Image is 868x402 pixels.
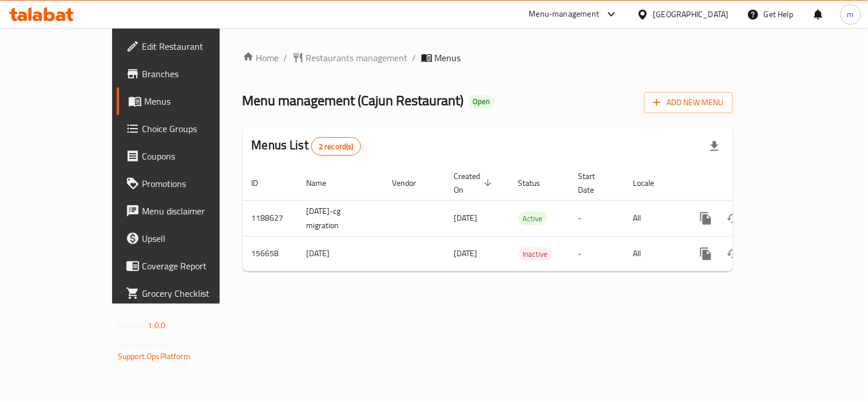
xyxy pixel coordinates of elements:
h2: Menus List [252,137,361,156]
div: [GEOGRAPHIC_DATA] [653,8,729,21]
span: Menu disclaimer [142,204,248,218]
span: Grocery Checklist [142,286,248,300]
table: enhanced table [243,166,811,272]
div: Menu-management [529,7,600,21]
span: Menus [144,94,248,108]
td: [DATE] [298,236,383,271]
a: Support.OpsPlatform [118,349,191,364]
td: 156658 [243,236,298,271]
span: Choice Groups [142,122,248,136]
span: Name [307,176,342,190]
span: Vendor [393,176,431,190]
span: Coverage Report [142,259,248,273]
th: Actions [683,166,811,201]
a: Upsell [117,225,257,252]
span: m [847,8,854,21]
li: / [413,51,417,65]
span: 2 record(s) [312,141,360,152]
a: Choice Groups [117,115,257,142]
td: - [569,200,624,236]
span: Restaurants management [306,51,408,65]
a: Menu disclaimer [117,197,257,225]
span: Add New Menu [653,95,724,110]
button: Change Status [720,240,747,268]
span: Open [469,97,495,106]
button: more [692,240,720,268]
a: Home [243,51,279,65]
button: Change Status [720,205,747,232]
a: Edit Restaurant [117,33,257,60]
td: All [624,200,683,236]
a: Menus [117,87,257,115]
span: 1.0.0 [148,318,165,333]
span: Menus [435,51,461,65]
span: Upsell [142,232,248,245]
span: Version: [118,318,146,333]
a: Coupons [117,142,257,170]
span: Status [518,176,556,190]
button: Add New Menu [644,92,733,113]
div: Export file [701,133,728,160]
a: Promotions [117,170,257,197]
span: Branches [142,67,248,81]
span: Get support on: [118,337,171,352]
div: Total records count [311,137,361,156]
li: / [284,51,288,65]
a: Grocery Checklist [117,280,257,307]
div: Open [469,95,495,109]
button: more [692,205,720,232]
a: Coverage Report [117,252,257,280]
span: Coupons [142,149,248,163]
span: Menu management ( Cajun Restaurant ) [243,87,464,113]
span: Active [518,212,548,225]
span: [DATE] [454,210,478,225]
td: All [624,236,683,271]
span: Edit Restaurant [142,39,248,53]
span: [DATE] [454,246,478,261]
span: Inactive [518,248,553,261]
td: - [569,236,624,271]
span: Created On [454,169,496,197]
span: Promotions [142,177,248,190]
span: Locale [633,176,669,190]
a: Restaurants management [292,51,408,65]
td: 1188627 [243,200,298,236]
span: ID [252,176,274,190]
td: [DATE]-cg migration [298,200,383,236]
nav: breadcrumb [243,51,733,65]
span: Start Date [578,169,611,197]
a: Branches [117,60,257,87]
